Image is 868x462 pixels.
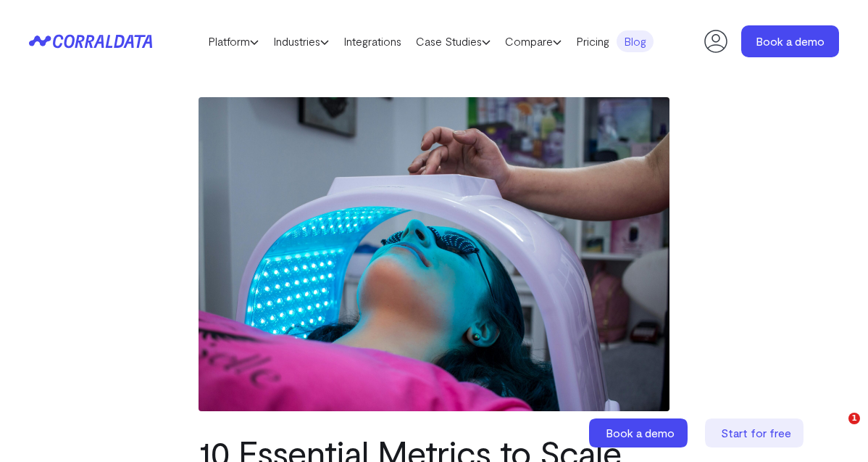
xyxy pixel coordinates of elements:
span: Book a demo [606,426,675,440]
a: Case Studies [409,30,498,52]
a: Book a demo [589,418,690,447]
span: 1 [848,413,860,424]
span: Start for free [721,426,791,440]
a: Compare [498,30,569,52]
a: Blog [617,30,654,52]
a: Book a demo [741,25,839,57]
a: Pricing [569,30,617,52]
a: Start for free [705,418,806,447]
a: Platform [201,30,266,52]
a: Integrations [336,30,409,52]
iframe: Intercom live chat [819,413,854,447]
a: Industries [266,30,336,52]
